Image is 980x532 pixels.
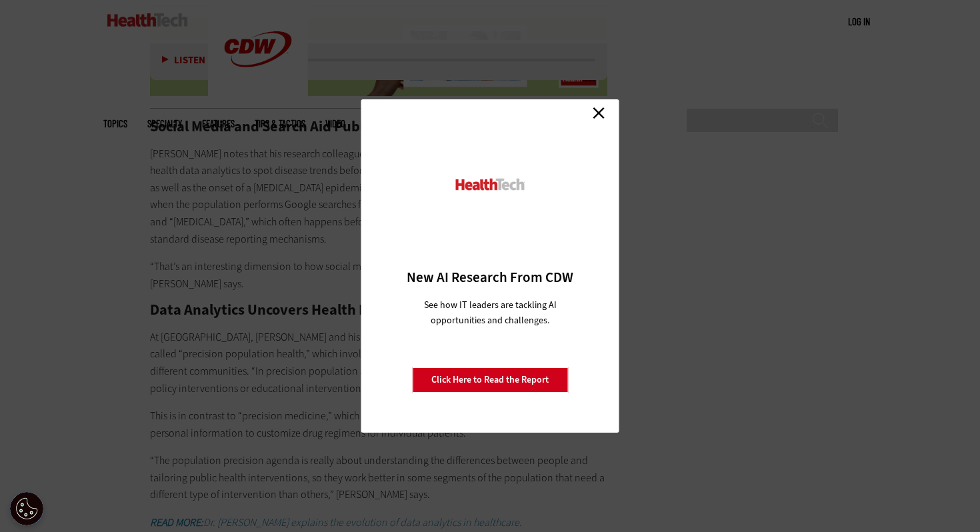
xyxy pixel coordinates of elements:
[589,103,609,123] a: Close
[10,492,43,525] div: Cookie Settings
[454,177,527,191] img: HealthTech_0.png
[412,367,568,393] a: Click Here to Read the Report
[408,297,573,328] p: See how IT leaders are tackling AI opportunities and challenges.
[10,492,43,525] button: Open Preferences
[385,268,596,287] h3: New AI Research From CDW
